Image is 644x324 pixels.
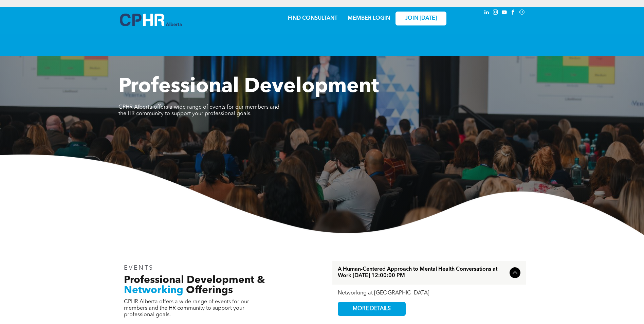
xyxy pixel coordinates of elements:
[501,8,508,18] a: youtube
[124,275,265,285] span: Professional Development &
[338,266,507,279] span: A Human-Centered Approach to Mental Health Conversations at Work [DATE] 12:00:00 PM
[345,302,399,316] span: MORE DETAILS
[338,302,406,316] a: MORE DETAILS
[288,16,337,21] a: FIND CONSULTANT
[124,285,183,295] span: Networking
[483,8,491,18] a: linkedin
[124,265,154,271] span: EVENTS
[518,8,526,18] a: Social network
[124,299,249,318] span: CPHR Alberta offers a wide range of events for our members and the HR community to support your p...
[118,105,279,116] span: CPHR Alberta offers a wide range of events for our members and the HR community to support your p...
[120,14,182,26] img: A blue and white logo for cp alberta
[510,8,517,18] a: facebook
[186,285,233,295] span: Offerings
[338,290,520,296] div: Networking at [GEOGRAPHIC_DATA]
[492,8,499,18] a: instagram
[348,16,390,21] a: MEMBER LOGIN
[395,12,446,25] a: JOIN [DATE]
[405,15,437,22] span: JOIN [DATE]
[118,77,379,97] span: Professional Development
